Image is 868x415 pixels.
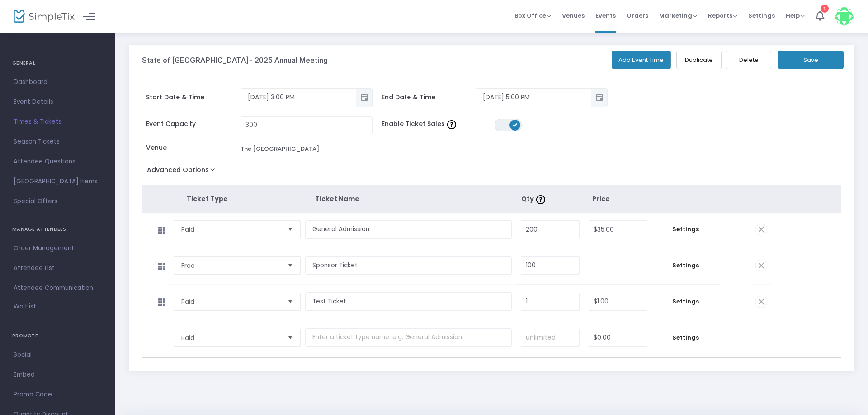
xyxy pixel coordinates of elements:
span: Qty [521,194,547,203]
span: Events [595,4,616,27]
span: Settings [748,4,775,27]
span: Venue [146,143,241,153]
span: Paid [181,333,280,342]
span: Orders [627,4,648,27]
span: Start Date & Time [146,93,241,102]
span: Marketing [659,11,697,20]
img: question-mark [536,195,545,204]
span: Help [786,11,805,20]
span: Attendee Communication [14,282,102,294]
input: Enter a ticket type name. e.g. General Admission [305,256,512,275]
button: Toggle popup [591,89,607,107]
button: Toggle popup [356,89,372,107]
span: Paid [181,297,280,306]
span: Price [592,194,610,203]
span: Box Office [514,11,551,20]
span: Embed [14,369,102,381]
span: Dashboard [14,76,102,88]
button: Save [778,51,844,69]
input: Select date & time [241,90,356,105]
button: Select [284,293,297,310]
button: Advanced Options [142,163,224,180]
span: Settings [656,333,715,342]
img: question-mark [447,120,456,129]
input: Price [589,293,647,310]
span: ON [513,122,517,127]
span: Enable Ticket Sales [382,119,495,129]
span: Ticket Type [187,194,228,203]
input: Enter a ticket type name. e.g. General Admission [305,292,512,311]
span: Event Details [14,96,102,108]
span: Settings [656,297,715,306]
span: Promo Code [14,389,102,401]
span: Settings [656,225,715,234]
button: Select [284,221,297,238]
input: Price [589,329,647,346]
button: Delete [726,51,771,69]
h3: State of [GEOGRAPHIC_DATA] - 2025 Annual Meeting [142,56,328,65]
div: The [GEOGRAPHIC_DATA] [241,145,319,154]
button: Select [284,257,297,274]
span: Event Capacity [146,119,241,129]
button: Add Event Time [612,51,671,69]
span: Order Management [14,242,102,254]
span: Waitlist [14,302,36,311]
span: Attendee Questions [14,156,102,168]
input: Enter a ticket type name. e.g. General Admission [305,328,512,347]
span: [GEOGRAPHIC_DATA] Items [14,176,102,187]
span: Paid [181,225,280,234]
span: Social [14,349,102,361]
h4: PROMOTE [12,327,103,345]
div: 1 [821,5,829,13]
button: Duplicate [676,51,722,69]
h4: MANAGE ATTENDEES [12,220,103,238]
button: Select [284,329,297,346]
span: Times & Tickets [14,116,102,128]
span: Attendee List [14,262,102,274]
input: unlimited [521,329,579,346]
span: Free [181,261,280,270]
span: Settings [656,261,715,270]
span: Venues [562,4,585,27]
span: Season Tickets [14,136,102,148]
input: Price [589,221,647,238]
input: Enter a ticket type name. e.g. General Admission [305,220,512,239]
span: Special Offers [14,196,102,207]
span: Ticket Name [315,194,359,203]
span: End Date & Time [382,93,476,102]
h4: GENERAL [12,54,103,72]
span: Reports [708,11,737,20]
input: Select date & time [476,90,591,105]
